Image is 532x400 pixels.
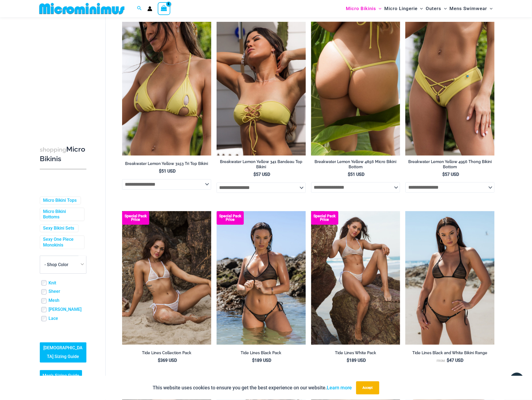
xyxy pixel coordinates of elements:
a: Breakwater Lemon Yellow 341 halter 01Breakwater Lemon Yellow 341 halter 4956 Short 06Breakwater L... [217,22,306,156]
bdi: 51 USD [348,172,365,177]
img: Tide Lines White 350 Halter Top 470 Thong 05 [311,211,400,345]
a: Breakwater Lemon Yellow 4956 Thong Bikini Bottom [406,160,495,172]
h3: Micro Bikinis [40,145,86,163]
span: Menu Toggle [418,2,423,16]
a: Tide Lines Black and White Bikini Range [406,351,495,358]
nav: Site Navigation [344,1,495,16]
span: $ [158,358,160,363]
a: Micro Bikini Tops [43,197,77,203]
a: Tide Lines White 350 Halter Top 470 Thong 05 Tide Lines White 350 Halter Top 470 Thong 03Tide Lin... [311,211,400,345]
a: Mens SwimwearMenu ToggleMenu Toggle [448,2,494,16]
a: Sexy Bikini Sets [43,225,74,231]
h2: Breakwater Lemon Yellow 4956 Thong Bikini Bottom [406,160,495,170]
bdi: 189 USD [252,358,271,363]
span: $ [348,172,350,177]
p: This website uses cookies to ensure you get the best experience on our website. [153,384,352,392]
a: Knit [49,280,56,286]
bdi: 57 USD [443,172,459,177]
span: Outers [426,2,442,16]
img: Tide Lines White 308 Tri Top 470 Thong 07 [122,211,211,345]
span: Mens Swimwear [450,2,487,16]
span: $ [447,358,449,363]
a: Micro Bikini Bottoms [43,209,80,220]
a: Micro BikinisMenu ToggleMenu Toggle [344,2,383,16]
a: View Shopping Cart, 5 items [158,2,170,15]
b: Special Pack Price [122,215,149,222]
a: [PERSON_NAME] [49,307,81,312]
img: MM SHOP LOGO FLAT [37,2,127,15]
span: $ [252,358,255,363]
a: Breakwater Lemon Yellow 3153 Tri Top 01Breakwater Lemon Yellow 3153 Tri Top 4856 micro 03Breakwat... [122,22,211,155]
span: $ [159,169,161,174]
span: - Shop Color [40,256,86,273]
b: Special Pack Price [217,215,244,222]
span: $ [347,358,349,363]
b: Special Pack Price [311,215,338,222]
span: - Shop Color [44,262,68,267]
bdi: 51 USD [159,169,176,174]
span: - Shop Color [40,255,86,273]
img: Tide Lines Black 308 Tri Top 470 Thong 01 [406,211,495,345]
bdi: 47 USD [447,358,464,363]
a: Tide Lines White 308 Tri Top 470 Thong 07 Tide Lines Black 308 Tri Top 480 Micro 01Tide Lines Bla... [122,211,211,345]
h2: Breakwater Lemon Yellow 341 Bandeau Top Bikini [217,160,306,170]
h2: Tide Lines Black Pack [217,351,306,356]
a: Breakwater Lemon Yellow 3153 Tri Top Bikini [122,161,211,169]
span: From: [437,359,446,363]
img: Breakwater Lemon Yellow 4856 micro 02 [311,22,400,155]
a: Account icon link [147,6,152,11]
span: $ [253,172,256,177]
img: Breakwater Lemon Yellow 3153 Tri Top 01 [122,22,211,155]
span: shopping [40,146,66,153]
span: Micro Lingerie [384,2,418,16]
a: [DEMOGRAPHIC_DATA] Sizing Guide [40,342,86,362]
a: Breakwater Lemon Yellow 4856 Micro Bikini Bottom [311,160,400,172]
h2: Breakwater Lemon Yellow 3153 Tri Top Bikini [122,161,211,167]
span: $ [443,172,445,177]
a: Men’s Sizing Guide [40,370,82,381]
a: Mesh [49,298,59,304]
a: Tide Lines Black 350 Halter Top 470 Thong 04 Tide Lines Black 350 Halter Top 470 Thong 03Tide Lin... [217,211,306,345]
img: Breakwater Lemon Yellow 341 halter 01 [217,22,306,156]
span: Menu Toggle [487,2,493,16]
img: Breakwater Lemon Yellow 4956 Short 02 [406,22,495,155]
bdi: 189 USD [347,358,366,363]
a: Search icon link [137,5,142,12]
span: Menu Toggle [376,2,382,16]
a: Breakwater Lemon Yellow4856 micro 01Breakwater Lemon Yellow 4856 micro 02Breakwater Lemon Yellow ... [311,22,400,155]
h2: Breakwater Lemon Yellow 4856 Micro Bikini Bottom [311,160,400,170]
img: Tide Lines Black 350 Halter Top 470 Thong 04 [217,211,306,345]
a: Breakwater Lemon Yellow 4956 Short 02Breakwater Lemon Yellow 4956 Short 01Breakwater Lemon Yellow... [406,22,495,155]
bdi: 369 USD [158,358,177,363]
a: Tide Lines White Pack [311,351,400,358]
a: Sexy One Piece Monokinis [43,236,80,248]
a: Sheer [49,289,60,295]
a: OutersMenu ToggleMenu Toggle [425,2,448,16]
h2: Tide Lines Collection Pack [122,351,211,356]
h2: Tide Lines White Pack [311,351,400,356]
span: Menu Toggle [442,2,447,16]
a: Learn more [327,385,352,391]
a: Tide Lines Black Pack [217,351,306,358]
a: Breakwater Lemon Yellow 341 Bandeau Top Bikini [217,160,306,172]
a: Tide Lines Black 308 Tri Top 470 Thong 01Tide Lines White 308 Tri Top 470 Thong 03Tide Lines Whit... [406,211,495,345]
a: Micro LingerieMenu ToggleMenu Toggle [383,2,424,16]
h2: Tide Lines Black and White Bikini Range [406,351,495,356]
span: Micro Bikinis [346,2,376,16]
a: Lace [49,316,58,321]
bdi: 57 USD [253,172,270,177]
button: Accept [356,381,379,395]
iframe: TrustedSite Certified [40,19,89,128]
a: Tide Lines Collection Pack [122,351,211,358]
